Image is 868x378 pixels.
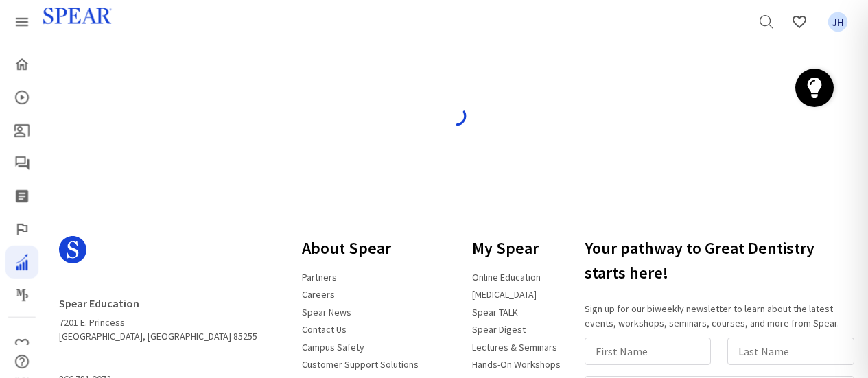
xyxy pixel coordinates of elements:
[294,231,427,266] h3: About Spear
[294,353,427,376] a: Customer Support Solutions
[750,5,783,38] a: Search
[5,345,38,378] a: Help
[294,318,355,341] a: Contact Us
[5,246,38,279] a: Practice Solutions
[59,291,257,343] address: 7201 E. Princess [GEOGRAPHIC_DATA], [GEOGRAPHIC_DATA] 85255
[294,300,360,324] a: Spear News
[294,335,373,359] a: Campus Safety
[464,300,526,324] a: Spear TALK
[445,105,467,127] img: spinner-blue.svg
[5,147,38,180] a: Spear Talk
[585,302,860,331] p: Sign up for our biweekly newsletter to learn about the latest events, workshops, seminars, course...
[585,231,860,291] h3: Your pathway to Great Dentistry starts here!
[5,279,38,311] a: Masters Program
[5,213,38,246] a: Faculty Club Elite
[5,5,38,38] a: Spear Products
[828,12,848,32] span: JH
[5,48,38,81] a: Home
[464,265,549,289] a: Online Education
[464,231,569,266] h3: My Spear
[5,329,38,362] a: Favorites
[294,265,345,289] a: Partners
[68,85,844,98] h4: Loading
[59,291,148,316] a: Spear Education
[585,338,712,365] input: First Name
[5,114,38,147] a: Patient Education
[294,283,343,306] a: Careers
[464,318,534,341] a: Spear Digest
[59,236,86,263] svg: Spear Logo
[464,353,569,376] a: Hands-On Workshops
[783,5,816,38] a: Favorites
[821,5,854,38] a: Favorites
[59,231,257,280] a: Spear Logo
[464,335,565,359] a: Lectures & Seminars
[5,81,38,114] a: Courses
[795,69,834,107] button: Open Resource Center
[464,283,545,306] a: [MEDICAL_DATA]
[5,180,38,213] a: Spear Digest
